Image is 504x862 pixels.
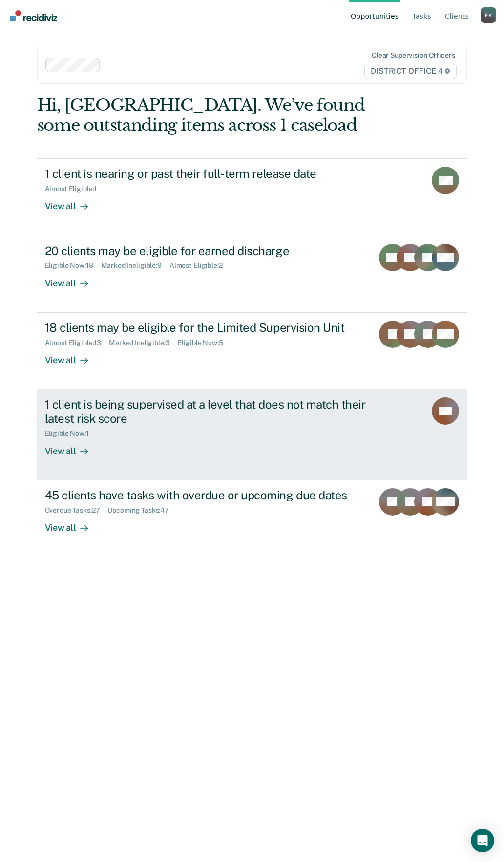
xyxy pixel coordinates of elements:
div: View all [45,193,100,212]
div: 1 client is being supervised at a level that does not match their latest risk score [45,397,388,426]
div: Clear supervision officers [372,51,455,60]
div: Marked Ineligible : 3 [109,339,177,347]
span: DISTRICT OFFICE 4 [364,64,457,79]
div: Almost Eligible : 1 [45,185,105,193]
div: Almost Eligible : 13 [45,339,109,347]
div: Eligible Now : 1 [45,430,97,438]
a: 20 clients may be eligible for earned dischargeEligible Now:18Marked Ineligible:9Almost Eligible:... [37,236,467,313]
div: Marked Ineligible : 9 [101,261,169,270]
div: 18 clients may be eligible for the Limited Supervision Unit [45,321,366,335]
a: 18 clients may be eligible for the Limited Supervision UnitAlmost Eligible:13Marked Ineligible:3E... [37,313,467,389]
button: Profile dropdown button [481,7,496,23]
div: 20 clients may be eligible for earned discharge [45,244,366,258]
a: 1 client is nearing or past their full-term release dateAlmost Eligible:1View all [37,158,467,236]
div: Eligible Now : 5 [177,339,231,347]
div: View all [45,515,100,534]
a: 1 client is being supervised at a level that does not match their latest risk scoreEligible Now:1... [37,389,467,480]
a: 45 clients have tasks with overdue or upcoming due datesOverdue Tasks:27Upcoming Tasks:47View all [37,480,467,557]
img: Recidiviz [10,10,57,21]
div: Open Intercom Messenger [471,829,494,852]
div: View all [45,437,100,456]
div: E K [481,7,496,23]
div: 1 client is nearing or past their full-term release date [45,167,388,181]
div: View all [45,270,100,289]
div: Upcoming Tasks : 47 [107,506,177,515]
div: Overdue Tasks : 27 [45,506,108,515]
div: Hi, [GEOGRAPHIC_DATA]. We’ve found some outstanding items across 1 caseload [37,95,381,135]
div: Almost Eligible : 2 [169,261,231,270]
div: View all [45,346,100,366]
div: 45 clients have tasks with overdue or upcoming due dates [45,488,366,502]
div: Eligible Now : 18 [45,261,101,270]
